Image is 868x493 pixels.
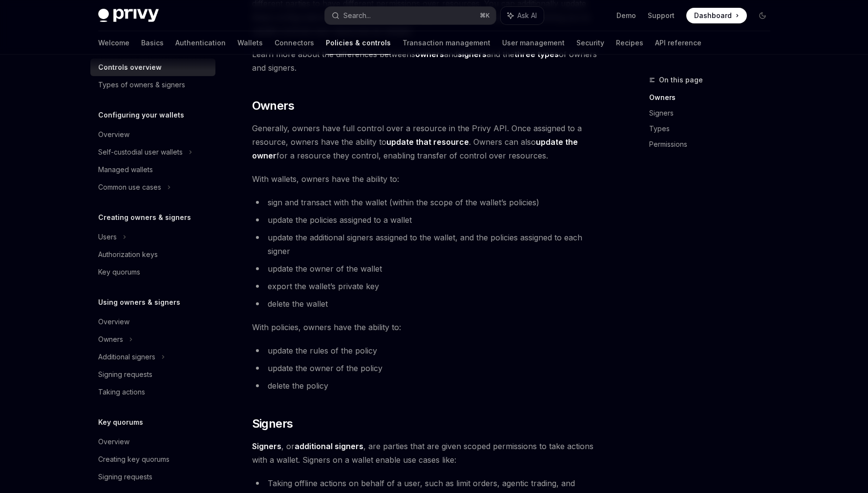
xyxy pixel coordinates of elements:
[98,129,129,140] div: Overview
[275,31,314,55] a: Connectors
[343,10,371,21] div: Search...
[90,246,215,263] a: Authorization keys
[694,11,732,20] span: Dashboard
[98,164,153,176] div: Managed wallets
[252,441,281,451] strong: Signers
[98,351,155,363] div: Additional signers
[252,439,604,467] span: , or , are parties that are given scoped permissions to take actions with a wallet. Signers on a ...
[252,98,294,114] span: Owners
[90,468,215,486] a: Signing requests
[90,433,215,451] a: Overview
[98,436,129,448] div: Overview
[98,416,143,428] h5: Key quorums
[98,212,191,223] h5: Creating owners & signers
[649,137,778,152] a: Permissions
[90,76,215,94] a: Types of owners & signers
[295,441,363,451] strong: additional signers
[98,266,140,278] div: Key quorums
[98,296,180,308] h5: Using owners & signers
[98,109,184,121] h5: Configuring your wallets
[98,31,129,55] a: Welcome
[90,366,215,383] a: Signing requests
[252,172,604,186] span: With wallets, owners have the ability to:
[98,231,117,243] div: Users
[268,215,412,225] span: update the policies assigned to a wallet
[517,11,537,20] span: Ask AI
[252,121,604,162] span: Generally, owners have full control over a resource in the Privy API. Once assigned to a resource...
[90,263,215,281] a: Key quorums
[755,8,770,23] button: Toggle dark mode
[98,9,159,22] img: dark logo
[252,47,604,75] span: Learn more about the differences betweens and and the of owners and signers.
[268,281,379,291] span: export the wallet’s private key
[90,126,215,143] a: Overview
[98,181,161,193] div: Common use cases
[648,11,675,20] a: Support
[686,8,747,23] a: Dashboard
[659,74,703,86] span: On this page
[268,197,539,207] span: sign and transact with the wallet (within the scope of the wallet’s policies)
[175,31,226,55] a: Authentication
[649,90,778,105] a: Owners
[326,31,391,55] a: Policies & controls
[98,471,152,483] div: Signing requests
[90,161,215,178] a: Managed wallets
[501,7,544,24] button: Ask AI
[268,299,328,309] span: delete the wallet
[98,386,145,398] div: Taking actions
[325,7,496,24] button: Search...⌘K
[252,344,604,357] li: update the rules of the policy
[252,379,604,393] li: delete the policy
[502,31,565,55] a: User management
[252,361,604,375] li: update the owner of the policy
[480,12,490,20] span: ⌘ K
[98,79,185,91] div: Types of owners & signers
[386,137,469,147] strong: update that resource
[252,416,293,432] span: Signers
[402,31,490,55] a: Transaction management
[655,31,701,55] a: API reference
[98,334,123,345] div: Owners
[90,383,215,401] a: Taking actions
[98,369,152,380] div: Signing requests
[90,313,215,331] a: Overview
[616,11,636,20] a: Demo
[90,451,215,468] a: Creating key quorums
[252,320,604,334] span: With policies, owners have the ability to:
[98,454,169,465] div: Creating key quorums
[268,233,582,256] span: update the additional signers assigned to the wallet, and the policies assigned to each signer
[237,31,263,55] a: Wallets
[576,31,604,55] a: Security
[649,105,778,121] a: Signers
[98,146,183,158] div: Self-custodial user wallets
[268,264,382,274] span: update the owner of the wallet
[141,31,164,55] a: Basics
[616,31,643,55] a: Recipes
[98,249,158,260] div: Authorization keys
[649,121,778,137] a: Types
[98,316,129,328] div: Overview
